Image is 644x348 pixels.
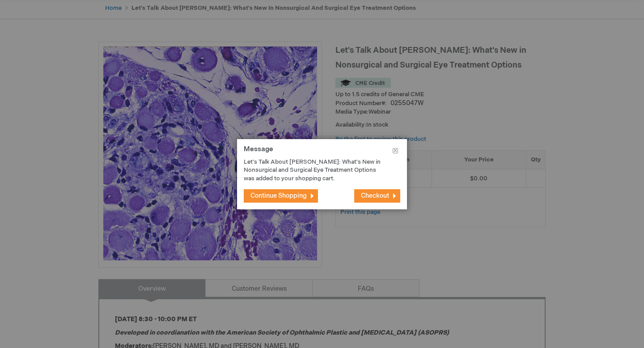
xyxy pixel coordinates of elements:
[250,192,307,199] span: Continue Shopping
[244,158,387,183] p: Let's Talk About [PERSON_NAME]: What's New in Nonsurgical and Surgical Eye Treatment Options was ...
[244,189,318,203] button: Continue Shopping
[361,192,389,199] span: Checkout
[354,189,400,203] button: Checkout
[244,146,400,158] h1: Message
